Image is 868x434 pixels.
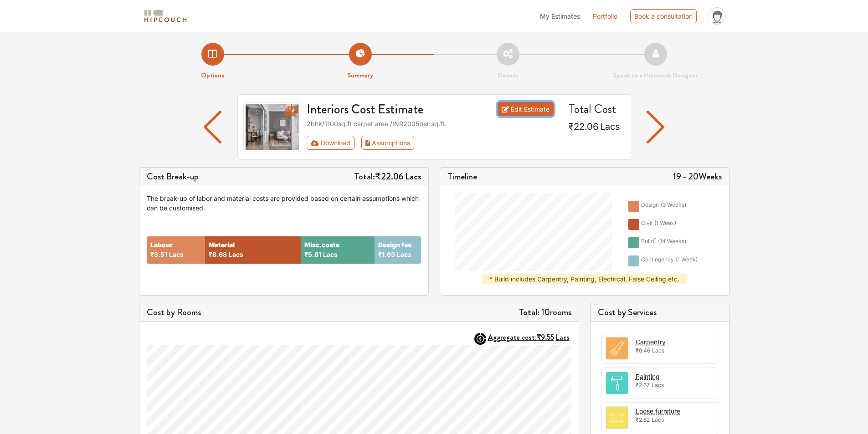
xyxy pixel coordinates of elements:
[641,255,698,266] div: contingency
[613,70,698,80] strong: Speak to a Hipcouch Designer
[488,332,570,342] strong: Aggregate cost:
[556,332,570,342] span: Lacs
[209,250,227,258] span: ₹8.68
[658,238,686,245] span: ( 14 weeks )
[304,250,321,258] span: ₹5.61
[647,111,664,143] img: arrow left
[307,119,557,128] div: 2bhk / 1100 sq.ft carpet area /INR 2005 per sq.ft.
[304,240,339,250] button: Misc.costs
[676,256,698,263] span: ( 1 week )
[204,111,221,143] img: arrow left
[323,250,338,258] span: Lacs
[405,170,421,183] span: Lacs
[636,337,666,347] button: Carpentry
[147,307,201,318] h5: Cost by Rooms
[606,372,628,394] img: room.svg
[354,171,421,182] h5: Total:
[636,406,680,416] button: Loose furniture
[307,136,354,150] button: Download
[636,416,650,423] span: ₹2.62
[636,347,650,354] span: ₹9.46
[143,8,188,24] img: logo-horizontal.svg
[347,70,373,80] strong: Summary
[636,382,650,388] span: ₹2.67
[307,136,557,150] div: Toolbar with button groups
[147,171,199,182] h5: Cost Break-up
[243,102,302,152] img: gallery
[654,220,676,226] span: ( 1 week )
[641,237,686,248] div: build
[397,250,411,258] span: Lacs
[673,171,722,182] h5: 19 - 20 Weeks
[201,70,224,80] strong: Options
[447,171,477,182] h5: Timeline
[661,201,686,208] span: ( 3 weeks )
[636,372,660,381] button: Painting
[169,250,184,258] span: Lacs
[378,250,395,258] span: ₹1.63
[569,102,623,116] h4: Total Cost
[474,333,486,345] img: AggregateIcon
[652,416,664,423] span: Lacs
[540,12,580,20] span: My Estimates
[630,9,697,23] div: Book a consultation
[375,170,403,183] span: ₹22.06
[519,306,539,319] strong: Total:
[307,136,421,150] div: First group
[606,337,628,359] img: room.svg
[652,382,664,388] span: Lacs
[598,307,722,318] h5: Cost by Services
[150,240,173,250] button: Labour
[378,240,411,250] button: Design fee
[652,347,664,354] span: Lacs
[519,307,571,318] h5: 10 rooms
[209,240,235,250] button: Material
[482,274,687,284] div: * Build includes Carpentry, Painting, Electrical, False Ceiling etc.
[600,121,620,132] span: Lacs
[569,121,598,132] span: ₹22.06
[536,332,554,342] span: ₹9.55
[229,250,243,258] span: Lacs
[361,136,415,150] button: Assumptions
[143,6,188,26] span: logo-horizontal.svg
[498,102,554,116] a: Edit Estimate
[301,102,475,117] h3: Interiors Cost Estimate
[150,250,167,258] span: ₹3.51
[593,11,617,21] a: Portfolio
[498,70,518,80] strong: Details
[147,194,421,213] div: The break-up of labor and material costs are provided based on certain assumptions which can be c...
[641,219,676,230] div: civil
[641,201,686,212] div: design
[488,333,571,342] button: Aggregate cost:₹9.55Lacs
[606,407,628,429] img: room.svg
